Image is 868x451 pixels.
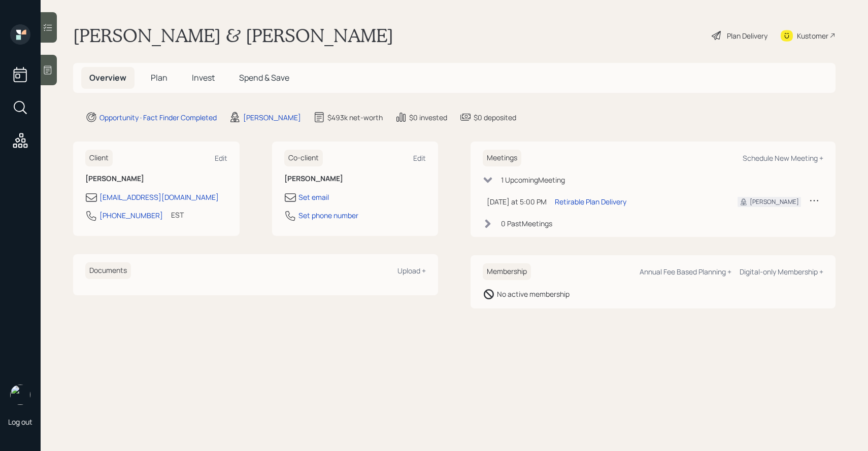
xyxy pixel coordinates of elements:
div: 1 Upcoming Meeting [501,175,565,185]
h1: [PERSON_NAME] & [PERSON_NAME] [73,24,393,47]
span: Invest [192,72,215,83]
div: [PHONE_NUMBER] [99,210,163,221]
div: 0 Past Meeting s [501,218,552,229]
h6: Co-client [284,150,323,166]
div: [PERSON_NAME] [243,112,301,123]
div: Schedule New Meeting + [743,153,823,163]
div: Annual Fee Based Planning + [640,267,731,276]
div: [PERSON_NAME] [750,197,799,206]
div: [DATE] at 5:00 PM [487,196,547,207]
div: $0 invested [409,112,447,123]
div: $0 deposited [474,112,516,123]
div: EST [171,210,184,220]
div: Plan Delivery [727,30,767,41]
div: No active membership [497,289,570,299]
div: [EMAIL_ADDRESS][DOMAIN_NAME] [99,192,219,202]
div: Retirable Plan Delivery [555,196,626,207]
img: sami-boghos-headshot.png [10,385,30,405]
h6: Client [85,150,113,166]
h6: Membership [483,263,531,280]
div: Digital-only Membership + [740,267,823,276]
div: Kustomer [797,30,828,41]
div: Upload + [397,266,426,275]
div: Set phone number [298,210,358,221]
h6: Documents [85,262,131,279]
span: Spend & Save [239,72,289,83]
div: Edit [413,153,426,163]
h6: [PERSON_NAME] [85,175,227,183]
div: $493k net-worth [327,112,383,123]
span: Overview [89,72,126,83]
div: Opportunity · Fact Finder Completed [99,112,217,123]
div: Set email [298,192,329,202]
span: Plan [151,72,168,83]
h6: [PERSON_NAME] [284,175,426,183]
h6: Meetings [483,150,521,166]
div: Log out [8,417,32,427]
div: Edit [215,153,227,163]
